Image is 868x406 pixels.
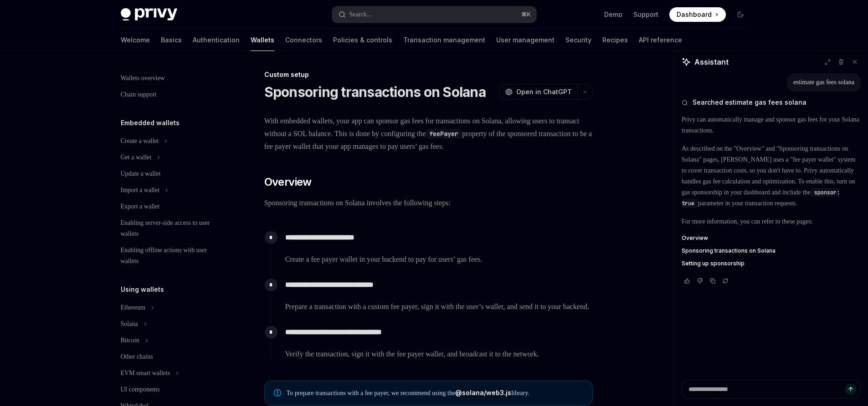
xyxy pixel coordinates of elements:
[264,115,593,153] span: With embedded wallets, your app can sponsor gas fees for transactions on Solana, allowing users t...
[121,335,139,346] div: Bitcoin
[682,276,693,285] button: Vote that response was good
[264,197,593,209] span: Sponsoring transactions on Solana involves the following steps:
[693,98,806,107] span: Searched estimate gas fees solana
[121,384,160,395] div: UI components
[121,117,180,128] h5: Embedded wallets
[677,10,712,19] span: Dashboard
[682,98,861,107] button: Searched estimate gas fees solana
[113,316,230,332] button: Solana
[113,149,230,166] button: Get a wallet
[682,114,861,136] p: Privy can automatically manage and sponsor gas fees for your Solana transactions.
[403,29,485,51] a: Transaction management
[113,332,230,349] button: Bitcoin
[333,29,392,51] a: Policies & controls
[121,245,225,267] div: Enabling offline actions with user wallets
[285,253,592,266] span: Create a fee payer wallet in your backend to pay for users’ gas fees.
[516,87,572,96] span: Open in ChatGPT
[113,166,230,182] a: Update a wallet
[426,129,462,139] code: feePayer
[113,215,230,242] a: Enabling server-side access to user wallets
[565,29,591,51] a: Security
[682,247,776,254] span: Sponsoring transactions on Solana
[499,84,577,100] button: Open in ChatGPT
[113,133,230,149] button: Create a wallet
[264,84,486,100] h1: Sponsoring transactions on Solana
[682,260,745,267] span: Setting up sponsorship
[682,216,861,227] p: For more information, you can refer to these pages:
[682,234,861,242] a: Overview
[285,300,592,313] span: Prepare a transaction with a custom fee payer, sign it with the user’s wallet, and send it to you...
[113,349,230,365] a: Other chains
[793,78,854,87] div: estimate gas fees solana
[604,10,622,19] a: Demo
[121,319,138,330] div: Solana
[694,56,729,67] span: Assistant
[121,284,164,295] h5: Using wallets
[639,29,682,51] a: API reference
[682,189,840,207] span: sponsor: true
[121,136,159,147] div: Create a wallet
[669,7,726,22] a: Dashboard
[113,299,230,316] button: Ethereum
[121,29,150,51] a: Welcome
[694,276,705,285] button: Vote that response was not good
[682,380,861,399] textarea: Ask a question...
[113,86,230,103] a: Chain support
[113,381,230,398] a: UI components
[349,9,372,20] div: Search...
[121,302,145,313] div: Ethereum
[264,175,312,189] span: Overview
[113,242,230,269] a: Enabling offline actions with user wallets
[633,10,658,19] a: Support
[682,260,861,267] a: Setting up sponsorship
[264,70,593,79] div: Custom setup
[733,7,748,22] button: Toggle dark mode
[121,368,170,379] div: EVM smart wallets
[332,6,536,23] button: Search...⌘K
[113,70,230,86] a: Wallets overview
[496,29,555,51] a: User management
[121,218,225,239] div: Enabling server-side access to user wallets
[161,29,182,51] a: Basics
[682,247,861,254] a: Sponsoring transactions on Solana
[121,351,153,362] div: Other chains
[113,365,230,381] button: EVM smart wallets
[285,29,322,51] a: Connectors
[845,384,856,395] button: Send message
[121,168,161,179] div: Update a wallet
[285,348,592,360] span: Verify the transaction, sign it with the fee payer wallet, and broadcast it to the network.
[121,201,160,212] div: Export a wallet
[521,11,531,18] span: ⌘ K
[121,8,177,21] img: dark logo
[682,234,708,242] span: Overview
[121,185,160,196] div: Import a wallet
[707,276,718,285] button: Copy chat response
[121,89,157,100] div: Chain support
[720,276,731,285] button: Reload last chat
[121,152,152,163] div: Get a wallet
[602,29,628,51] a: Recipes
[682,143,861,209] p: As described on the "Overview" and "Sponsoring transactions on Solana" pages, [PERSON_NAME] uses ...
[251,29,274,51] a: Wallets
[113,198,230,215] a: Export a wallet
[193,29,240,51] a: Authentication
[113,182,230,198] button: Import a wallet
[121,73,165,84] div: Wallets overview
